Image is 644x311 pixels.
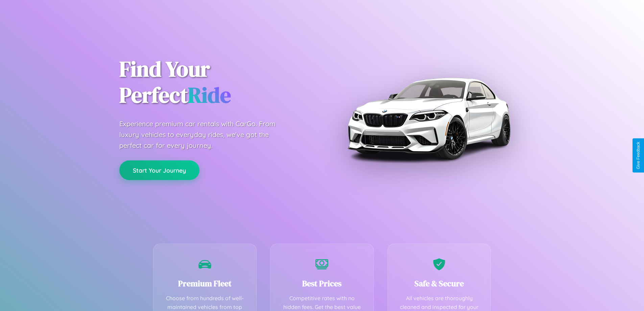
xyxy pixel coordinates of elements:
p: Experience premium car rentals with CarGo. From luxury vehicles to everyday rides, we've got the ... [119,118,288,151]
h3: Best Prices [281,278,363,289]
div: Give Feedback [636,142,641,169]
img: Premium BMW car rental vehicle [344,34,513,203]
h3: Premium Fleet [164,278,246,289]
h1: Find Your Perfect [119,56,312,108]
h3: Safe & Secure [398,278,481,289]
button: Start Your Journey [119,160,199,180]
span: Ride [188,80,231,110]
